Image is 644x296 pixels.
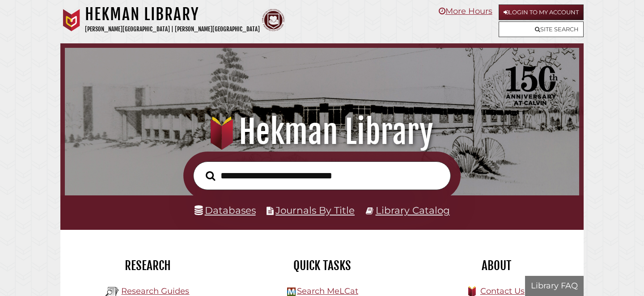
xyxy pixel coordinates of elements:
h2: Research [67,258,228,273]
h2: Quick Tasks [241,258,402,273]
a: Databases [195,204,256,216]
h2: About [416,258,577,273]
img: Hekman Library Logo [287,288,296,296]
img: Calvin Theological Seminary [262,9,284,31]
button: Search [201,169,220,183]
h1: Hekman Library [85,4,260,24]
a: Site Search [499,21,584,37]
i: Search [206,170,215,181]
a: Search MeLCat [297,286,358,296]
h1: Hekman Library [75,112,570,152]
p: [PERSON_NAME][GEOGRAPHIC_DATA] | [PERSON_NAME][GEOGRAPHIC_DATA] [85,24,260,34]
a: Login to My Account [499,4,584,20]
a: Contact Us [480,286,525,296]
a: Journals By Title [275,204,355,216]
img: Calvin University [60,9,83,31]
a: Research Guides [121,286,189,296]
a: More Hours [439,6,492,16]
a: Library Catalog [376,204,450,216]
